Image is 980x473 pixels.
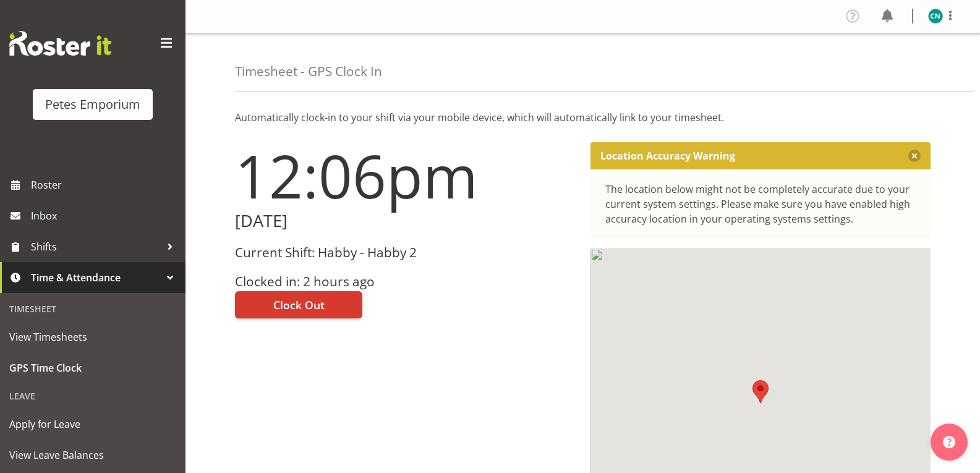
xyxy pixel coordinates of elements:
a: View Leave Balances [3,440,182,471]
span: Inbox [31,207,179,225]
h3: Current Shift: Habby - Habby 2 [235,245,576,260]
div: Petes Emporium [45,95,140,114]
img: Rosterit website logo [9,31,111,56]
span: Apply for Leave [9,415,176,433]
h1: 12:06pm [235,142,576,209]
div: Timesheet [3,296,182,322]
div: Leave [3,383,182,409]
a: GPS Time Clock [3,352,182,383]
p: Location Accuracy Warning [600,150,735,162]
a: View Timesheets [3,322,182,352]
span: View Timesheets [9,328,176,346]
span: Shifts [31,237,161,256]
img: help-xxl-2.png [943,436,955,448]
span: View Leave Balances [9,446,176,464]
span: Roster [31,176,179,194]
button: Clock Out [235,291,362,318]
h2: [DATE] [235,211,576,231]
img: christine-neville11214.jpg [928,9,943,23]
span: Time & Attendance [31,268,161,287]
button: Close message [908,150,921,162]
span: GPS Time Clock [9,359,176,377]
a: Apply for Leave [3,409,182,440]
span: Clock Out [273,297,325,313]
p: Automatically clock-in to your shift via your mobile device, which will automatically link to you... [235,110,931,125]
h3: Clocked in: 2 hours ago [235,275,576,289]
div: The location below might not be completely accurate due to your current system settings. Please m... [605,182,916,226]
h4: Timesheet - GPS Clock In [235,64,382,79]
